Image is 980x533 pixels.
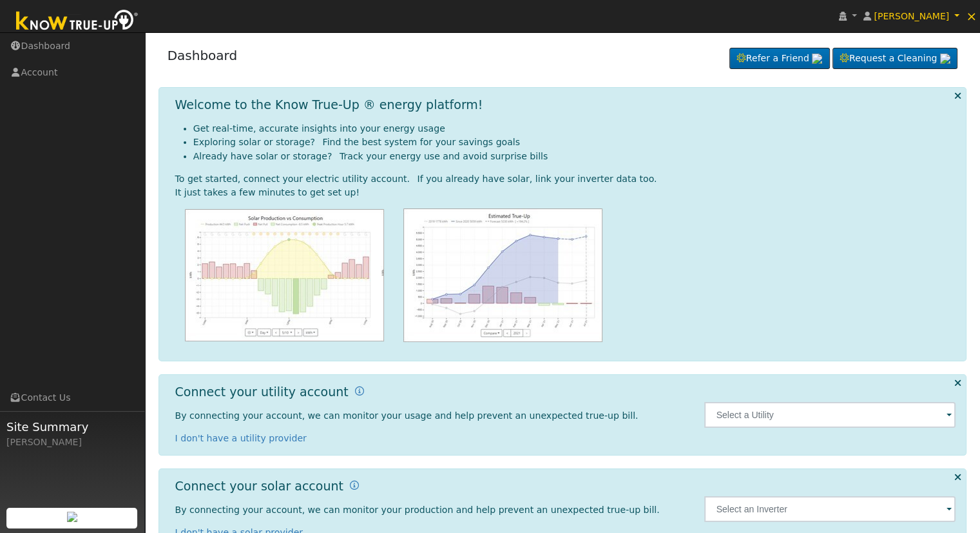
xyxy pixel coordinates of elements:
div: To get started, connect your electric utility account. If you already have solar, link your inver... [175,172,956,186]
a: I don't have a utility provider [175,433,307,443]
span: By connecting your account, we can monitor your production and help prevent an unexpected true-up... [175,505,660,515]
span: Site Summary [6,418,138,436]
img: retrieve [67,512,77,522]
a: Refer a Friend [729,48,830,70]
img: retrieve [812,54,822,64]
h1: Welcome to the Know True-Up ® energy platform! [175,97,483,112]
span: [PERSON_NAME] [874,11,949,21]
a: Dashboard [168,48,238,63]
div: It just takes a few minutes to get set up! [175,186,956,199]
input: Select an Inverter [704,496,956,522]
li: Exploring solar or storage? Find the best system for your savings goals [193,136,956,149]
span: By connecting your account, we can monitor your usage and help prevent an unexpected true-up bill. [175,410,639,421]
div: [PERSON_NAME] [6,436,138,449]
input: Select a Utility [704,402,956,428]
li: Get real-time, accurate insights into your energy usage [193,122,956,136]
img: retrieve [940,54,950,64]
h1: Connect your utility account [175,385,349,399]
span: × [966,8,977,24]
li: Already have solar or storage? Track your energy use and avoid surprise bills [193,150,956,163]
a: Request a Cleaning [832,48,957,70]
img: Know True-Up [10,7,145,36]
h1: Connect your solar account [175,479,343,494]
